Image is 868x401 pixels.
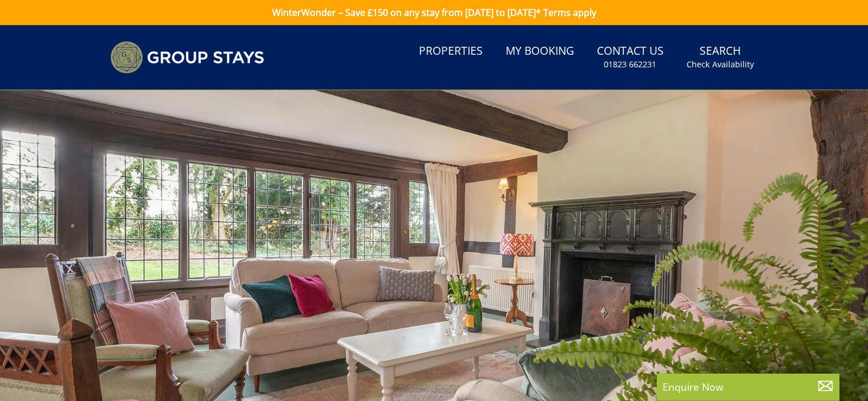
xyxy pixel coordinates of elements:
a: Properties [414,39,487,64]
a: My Booking [501,39,579,64]
small: Check Availability [687,59,754,70]
img: Group Stays [110,41,264,74]
a: Contact Us01823 662231 [592,39,668,76]
p: Enquire Now [663,379,834,394]
small: 01823 662231 [604,59,656,70]
a: SearchCheck Availability [682,39,758,76]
